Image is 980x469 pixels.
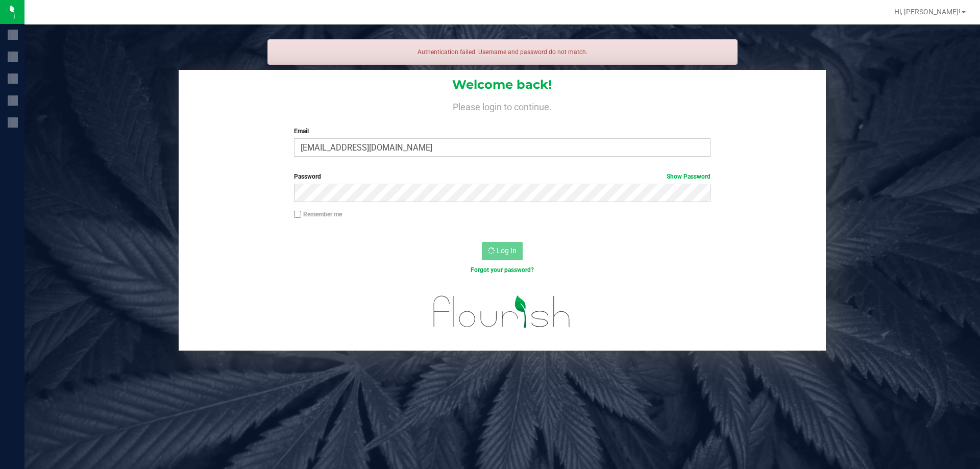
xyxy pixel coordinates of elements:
span: Hi, [PERSON_NAME]! [894,8,961,16]
div: Authentication failed. Username and password do not match. [267,39,738,65]
img: flourish_logo.svg [421,286,583,338]
label: Remember me [294,210,342,219]
h1: Welcome back! [179,78,826,91]
button: Log In [482,242,523,260]
a: Forgot your password? [471,266,534,274]
label: Email [294,127,710,136]
span: Password [294,173,321,180]
span: Log In [497,246,517,255]
a: Show Password [667,173,710,180]
h4: Please login to continue. [179,100,826,112]
input: Remember me [294,211,301,218]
